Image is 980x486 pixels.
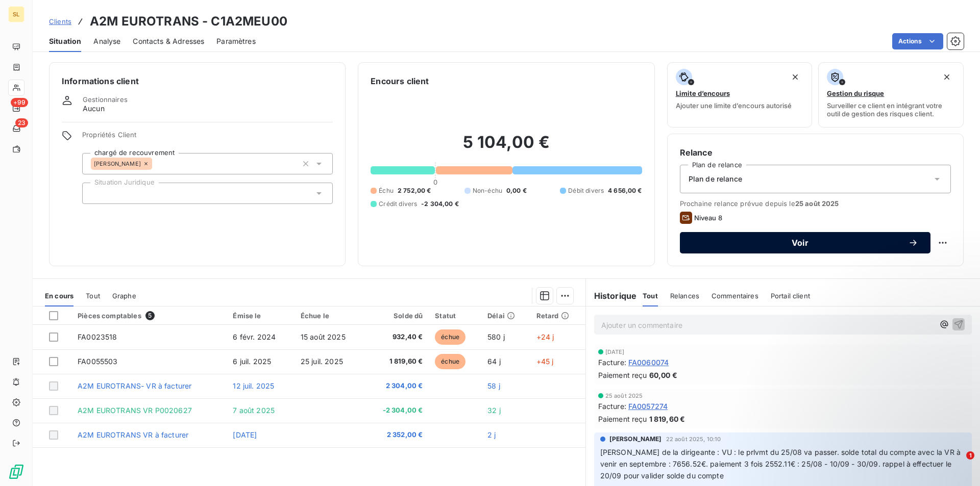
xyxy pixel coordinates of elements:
[90,12,287,31] h3: A2M EUROTRANS - C1A2MEU00
[78,381,191,390] span: A2M EUROTRANS- VR à facturer
[536,312,579,320] div: Retard
[78,357,117,366] span: FA0055503
[112,292,136,300] span: Graphe
[628,357,669,368] span: FA0060074
[680,232,930,253] button: Voir
[301,332,346,341] span: 15 août 2025
[49,36,81,46] span: Situation
[371,381,423,391] span: 2 304,00 €
[487,312,524,320] div: Délai
[152,159,160,168] input: Ajouter une valeur
[680,199,951,208] span: Prochaine relance prévue depuis le
[78,311,220,320] div: Pièces comptables
[487,381,500,390] span: 58 j
[568,186,604,195] span: Débit divers
[608,186,642,195] span: 4 656,00 €
[827,101,955,118] span: Surveiller ce client en intégrant votre outil de gestion des risques client.
[435,354,465,369] span: échue
[233,357,271,366] span: 6 juil. 2025
[82,131,333,145] span: Propriétés Client
[692,239,908,247] span: Voir
[892,33,943,49] button: Actions
[15,118,28,127] span: 23
[536,357,554,366] span: +45 j
[628,401,668,412] span: FA0057274
[11,98,28,107] span: +99
[421,199,459,209] span: -2 304,00 €
[45,292,73,300] span: En cours
[233,381,274,390] span: 12 juil. 2025
[145,311,155,320] span: 5
[78,332,117,341] span: FA0023518
[379,186,394,195] span: Échu
[598,370,647,380] span: Paiement reçu
[649,370,677,380] span: 60,00 €
[676,89,730,97] span: Limite d’encours
[643,292,658,300] span: Tout
[91,189,99,198] input: Ajouter une valeur
[600,448,963,480] span: [PERSON_NAME] de la dirigeante : VU : le prlvmt du 25/08 va passer. solde total du compte avec la...
[86,292,100,300] span: Tout
[371,430,423,440] span: 2 352,00 €
[371,332,423,342] span: 932,40 €
[473,186,502,195] span: Non-échu
[487,332,505,341] span: 580 j
[598,357,626,368] span: Facture :
[435,312,475,320] div: Statut
[93,36,120,46] span: Analyse
[487,430,496,439] span: 2 j
[301,312,358,320] div: Échue le
[216,36,256,46] span: Paramètres
[487,357,501,366] span: 64 j
[371,75,429,87] h6: Encours client
[945,451,970,476] iframe: Intercom live chat
[94,161,141,167] span: [PERSON_NAME]
[670,292,699,300] span: Relances
[433,178,437,186] span: 0
[605,393,643,399] span: 25 août 2025
[586,290,637,302] h6: Historique
[83,104,105,114] span: Aucun
[795,199,839,208] span: 25 août 2025
[771,292,810,300] span: Portail client
[62,75,333,87] h6: Informations client
[667,62,813,127] button: Limite d’encoursAjouter une limite d’encours autorisé
[8,464,24,480] img: Logo LeanPay
[301,357,343,366] span: 25 juil. 2025
[371,356,423,367] span: 1 819,60 €
[487,406,501,415] span: 32 j
[49,16,71,27] a: Clients
[435,329,465,345] span: échue
[371,132,642,163] h2: 5 104,00 €
[776,387,980,458] iframe: Intercom notifications message
[371,405,423,416] span: -2 304,00 €
[83,95,128,104] span: Gestionnaires
[818,62,964,127] button: Gestion du risqueSurveiller ce client en intégrant votre outil de gestion des risques client.
[712,292,758,300] span: Commentaires
[966,451,974,459] span: 1
[827,89,884,97] span: Gestion du risque
[536,332,554,341] span: +24 j
[233,406,275,415] span: 7 août 2025
[371,312,423,320] div: Solde dû
[598,414,647,424] span: Paiement reçu
[649,414,685,424] span: 1 819,60 €
[689,174,742,184] span: Plan de relance
[506,186,527,195] span: 0,00 €
[233,430,257,439] span: [DATE]
[666,436,721,442] span: 22 août 2025, 10:10
[676,101,792,110] span: Ajouter une limite d’encours autorisé
[233,312,288,320] div: Émise le
[609,434,662,444] span: [PERSON_NAME]
[598,401,626,412] span: Facture :
[694,214,722,222] span: Niveau 8
[49,17,71,25] span: Clients
[379,199,417,209] span: Crédit divers
[8,6,24,22] div: SL
[78,430,188,439] span: A2M EUROTRANS VR à facturer
[605,349,625,355] span: [DATE]
[133,36,204,46] span: Contacts & Adresses
[78,406,192,415] span: A2M EUROTRANS VR P0020627
[233,332,276,341] span: 6 févr. 2024
[398,186,431,195] span: 2 752,00 €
